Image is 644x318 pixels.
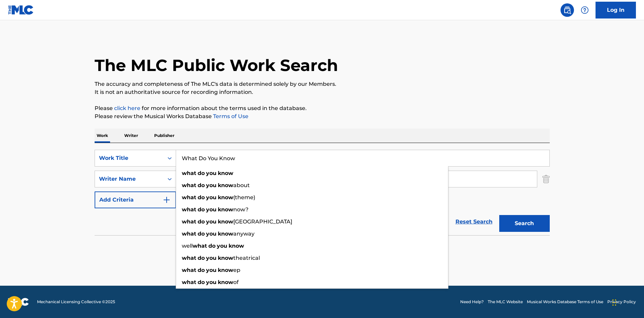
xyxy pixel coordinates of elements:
[610,286,644,318] iframe: Chat Widget
[198,231,205,237] strong: do
[218,279,233,285] strong: know
[218,182,233,188] strong: know
[206,279,216,285] strong: you
[99,154,160,162] div: Work Title
[563,6,571,14] img: search
[206,218,216,225] strong: you
[182,255,196,261] strong: what
[452,214,496,229] a: Reset Search
[8,298,29,306] img: logo
[198,194,205,201] strong: do
[122,129,140,143] p: Writer
[212,113,248,119] a: Terms of Use
[460,299,484,305] a: Need Help?
[218,267,233,273] strong: know
[596,2,636,19] a: Log In
[198,255,205,261] strong: do
[182,231,196,237] strong: what
[95,55,338,75] h1: The MLC Public Work Search
[206,194,216,201] strong: you
[182,194,196,201] strong: what
[206,206,216,213] strong: you
[233,206,248,213] span: now?
[208,243,215,249] strong: do
[218,194,233,201] strong: know
[95,112,550,120] p: Please review the Musical Works Database
[217,243,227,249] strong: you
[233,182,250,188] span: about
[233,218,292,225] span: [GEOGRAPHIC_DATA]
[198,182,205,188] strong: do
[198,206,205,213] strong: do
[607,299,636,305] a: Privacy Policy
[488,299,523,305] a: The MLC Website
[95,88,550,96] p: It is not an authoritative source for recording information.
[95,191,176,208] button: Add Criteria
[193,243,207,249] strong: what
[182,267,196,273] strong: what
[182,218,196,225] strong: what
[198,267,205,273] strong: do
[206,182,216,188] strong: you
[95,80,550,88] p: The accuracy and completeness of The MLC's data is determined solely by our Members.
[37,299,115,305] span: Mechanical Licensing Collective © 2025
[182,243,193,249] span: well
[499,215,550,232] button: Search
[198,170,205,176] strong: do
[114,105,140,111] a: click here
[95,129,110,143] p: Work
[95,150,550,235] form: Search Form
[182,170,196,176] strong: what
[218,170,233,176] strong: know
[218,206,233,213] strong: know
[8,5,34,15] img: MLC Logo
[578,3,591,17] div: Help
[218,218,233,225] strong: know
[218,231,233,237] strong: know
[182,206,196,213] strong: what
[152,129,176,143] p: Publisher
[581,6,589,14] img: help
[182,182,196,188] strong: what
[233,231,255,237] span: anyway
[233,267,240,273] span: ep
[612,292,616,313] div: Drag
[198,279,205,285] strong: do
[95,104,550,112] p: Please for more information about the terms used in the database.
[206,255,216,261] strong: you
[233,194,255,201] span: (theme)
[198,218,205,225] strong: do
[206,170,216,176] strong: you
[99,175,160,183] div: Writer Name
[206,231,216,237] strong: you
[233,279,239,285] span: of
[233,255,260,261] span: theatrical
[182,279,196,285] strong: what
[542,171,550,187] img: Delete Criterion
[229,243,244,249] strong: know
[527,299,603,305] a: Musical Works Database Terms of Use
[561,3,574,17] a: Public Search
[163,196,171,204] img: 9d2ae6d4665cec9f34b9.svg
[206,267,216,273] strong: you
[218,255,233,261] strong: know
